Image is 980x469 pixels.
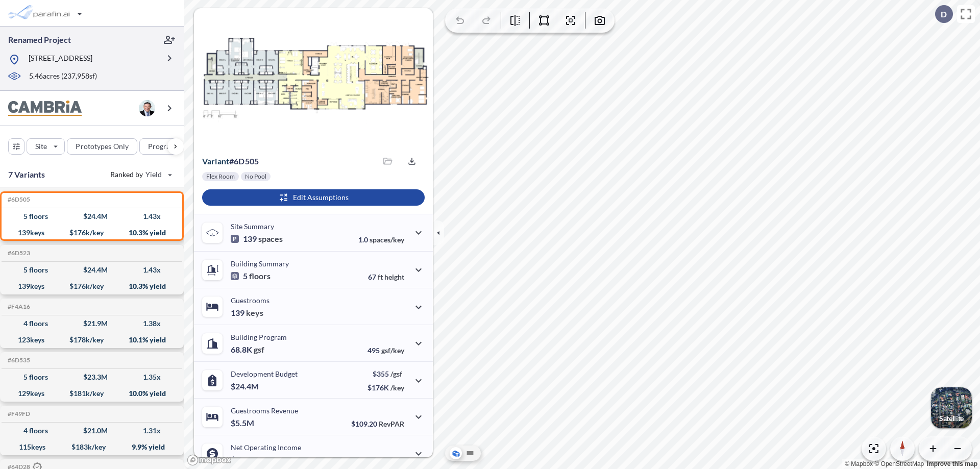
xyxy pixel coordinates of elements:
h5: Click to copy the code [6,410,30,417]
p: $5.5M [231,418,256,428]
p: Satellite [939,414,964,423]
button: Switcher ImageSatellite [931,387,972,428]
p: 5 [231,271,271,281]
span: gsf [254,344,264,355]
a: Mapbox [845,460,873,467]
button: Edit Assumptions [202,189,425,206]
p: 139 [231,308,263,318]
p: 45.0% [361,456,404,465]
h5: Click to copy the code [6,303,30,310]
p: Program [148,141,177,152]
p: Building Summary [231,259,289,268]
img: BrandImage [8,101,82,116]
span: spaces/key [370,235,404,244]
p: Edit Assumptions [293,192,349,203]
p: Guestrooms Revenue [231,406,298,415]
p: 139 [231,234,283,244]
p: # 6d505 [202,156,259,166]
span: spaces [258,234,283,244]
span: floors [249,271,271,281]
p: [STREET_ADDRESS] [29,53,92,66]
p: Flex Room [206,172,235,181]
p: $24.4M [231,381,260,391]
p: Building Program [231,333,287,341]
p: 1.0 [358,235,404,244]
span: /key [390,383,404,392]
p: 5.46 acres ( 237,958 sf) [29,71,97,82]
p: $109.20 [351,419,404,428]
button: Aerial View [450,447,462,459]
button: Prototypes Only [67,138,137,155]
p: $355 [367,369,404,378]
p: Site Summary [231,222,274,231]
h5: Click to copy the code [6,250,30,257]
p: No Pool [245,172,266,181]
button: Program [139,138,194,155]
p: 495 [367,346,404,355]
p: Renamed Project [8,34,71,45]
p: Prototypes Only [76,141,129,152]
span: margin [382,456,404,465]
span: keys [246,308,263,318]
span: Variant [202,156,229,166]
p: Guestrooms [231,296,269,305]
span: /gsf [390,369,402,378]
a: Improve this map [927,460,977,467]
p: 68.8K [231,344,264,355]
p: $176K [367,383,404,392]
p: 7 Variants [8,168,45,181]
p: 67 [368,273,404,281]
span: ft [378,273,383,281]
img: user logo [139,100,155,116]
p: Site [35,141,47,152]
span: height [384,273,404,281]
button: Site [27,138,65,155]
p: $2.5M [231,455,256,465]
h5: Click to copy the code [6,357,30,364]
p: Net Operating Income [231,443,301,452]
p: D [941,10,947,19]
button: Ranked by Yield [102,166,179,183]
a: OpenStreetMap [874,460,924,467]
h5: Click to copy the code [6,196,30,203]
img: Switcher Image [931,387,972,428]
span: Yield [145,169,162,180]
span: RevPAR [379,419,404,428]
button: Site Plan [464,447,476,459]
p: Development Budget [231,369,298,378]
span: gsf/key [381,346,404,355]
a: Mapbox homepage [187,454,232,466]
